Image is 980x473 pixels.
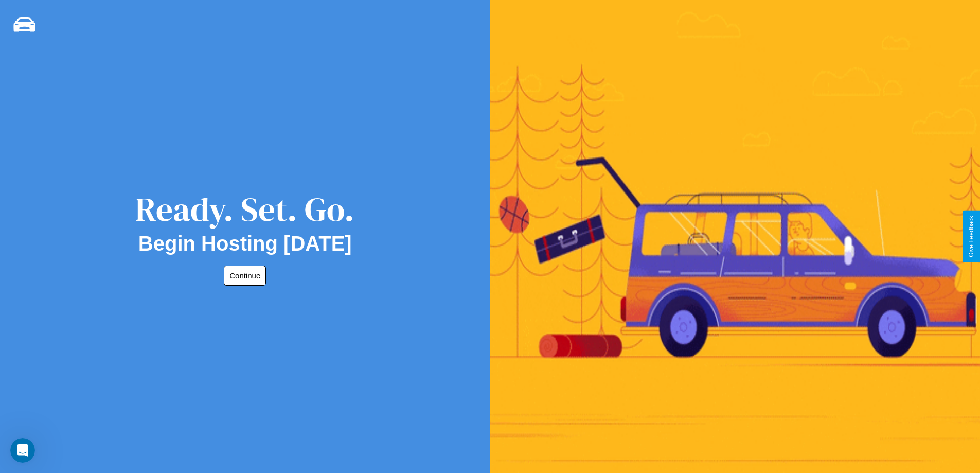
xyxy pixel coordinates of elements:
div: Ready. Set. Go. [135,186,354,232]
h2: Begin Hosting [DATE] [138,232,352,255]
button: Continue [224,266,266,286]
div: Give Feedback [968,216,975,257]
iframe: Intercom live chat [10,438,35,463]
